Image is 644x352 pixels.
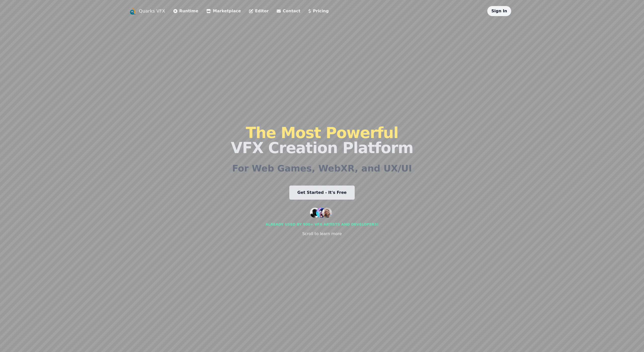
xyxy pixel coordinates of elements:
a: Contact [277,8,300,14]
a: Editor [249,8,269,14]
a: Runtime [173,8,198,14]
img: customer 2 [316,208,326,218]
img: customer 3 [322,208,332,218]
a: Marketplace [206,8,241,14]
h2: For Web Games, WebXR, and UX/UI [232,163,412,173]
a: Quarks VFX [139,8,165,15]
a: Get Started - It's Free [289,186,355,200]
a: Pricing [308,8,329,14]
img: customer 1 [310,208,320,218]
div: Already used by 500+ vfx artists and developers! [265,222,378,227]
div: Scroll to learn more [302,231,342,237]
h1: VFX Creation Platform [231,125,413,155]
a: Sign In [491,9,507,13]
span: The Most Powerful [246,124,398,142]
